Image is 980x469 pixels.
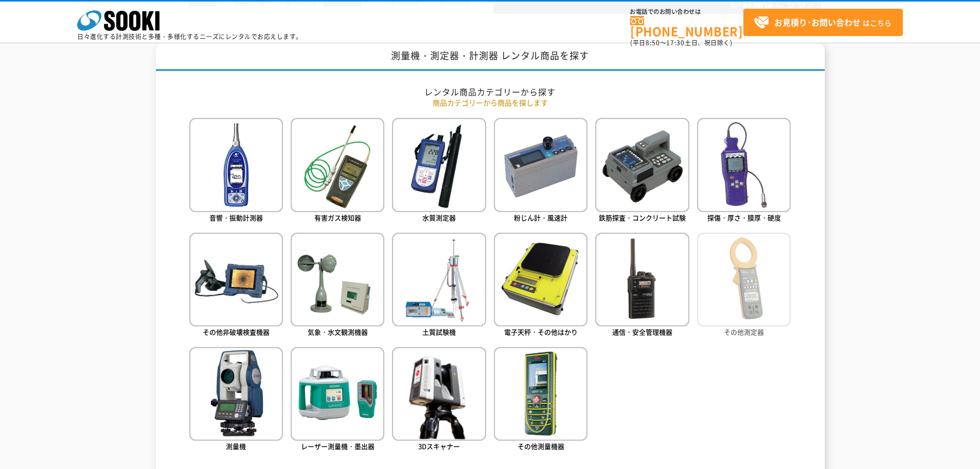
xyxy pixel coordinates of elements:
[494,118,587,224] a: 粉じん計・風速計
[291,118,384,212] img: 有害ガス検知器
[189,86,791,97] h2: レンタル商品カテゴリーから探す
[646,38,660,47] span: 8:50
[392,118,486,224] a: 水質測定器
[697,118,791,212] img: 探傷・厚さ・膜厚・硬度
[612,327,672,337] span: 通信・安全管理機器
[418,441,460,451] span: 3Dスキャナー
[291,118,384,224] a: 有害ガス検知器
[697,233,791,326] img: その他測定器
[392,118,486,212] img: 水質測定器
[392,347,486,441] img: 3Dスキャナー
[422,327,456,337] span: 土質試験機
[494,118,587,212] img: 粉じん計・風速計
[291,233,384,339] a: 気象・水文観測機器
[156,43,825,71] h1: 測量機・測定器・計測器 レンタル商品を探す
[494,347,587,454] a: その他測量機器
[494,233,587,339] a: 電子天秤・その他はかり
[189,118,283,212] img: 音響・振動計測器
[630,9,743,15] span: お電話でのお問い合わせは
[392,233,486,326] img: 土質試験機
[301,441,375,451] span: レーザー測量機・墨出器
[209,213,263,222] span: 音響・振動計測器
[189,118,283,224] a: 音響・振動計測器
[743,9,903,36] a: お見積り･お問い合わせはこちら
[189,347,283,441] img: 測量機
[308,327,368,337] span: 気象・水文観測機器
[630,38,732,47] span: (平日 ～ 土日、祝日除く)
[504,327,578,337] span: 電子天秤・その他はかり
[291,347,384,454] a: レーザー測量機・墨出器
[203,327,270,337] span: その他非破壊検査機器
[514,213,567,222] span: 粉じん計・風速計
[518,441,564,451] span: その他測量機器
[595,118,689,224] a: 鉄筋探査・コンクリート試験
[189,233,283,339] a: その他非破壊検査機器
[630,16,743,37] a: [PHONE_NUMBER]
[707,213,781,222] span: 探傷・厚さ・膜厚・硬度
[314,213,361,222] span: 有害ガス検知器
[189,347,283,454] a: 測量機
[291,347,384,441] img: レーザー測量機・墨出器
[77,33,302,40] p: 日々進化する計測技術と多種・多様化するニーズにレンタルでお応えします。
[494,347,587,441] img: その他測量機器
[494,233,587,326] img: 電子天秤・その他はかり
[754,15,892,30] span: はこちら
[697,233,791,339] a: その他測定器
[666,38,685,47] span: 17:30
[595,233,689,339] a: 通信・安全管理機器
[226,441,246,451] span: 測量機
[291,233,384,326] img: 気象・水文観測機器
[724,327,764,337] span: その他測定器
[774,16,861,28] strong: お見積り･お問い合わせ
[392,233,486,339] a: 土質試験機
[189,233,283,326] img: その他非破壊検査機器
[697,118,791,224] a: 探傷・厚さ・膜厚・硬度
[599,213,686,222] span: 鉄筋探査・コンクリート試験
[422,213,456,222] span: 水質測定器
[189,97,791,108] p: 商品カテゴリーから商品を探します
[595,118,689,212] img: 鉄筋探査・コンクリート試験
[595,233,689,326] img: 通信・安全管理機器
[392,347,486,454] a: 3Dスキャナー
